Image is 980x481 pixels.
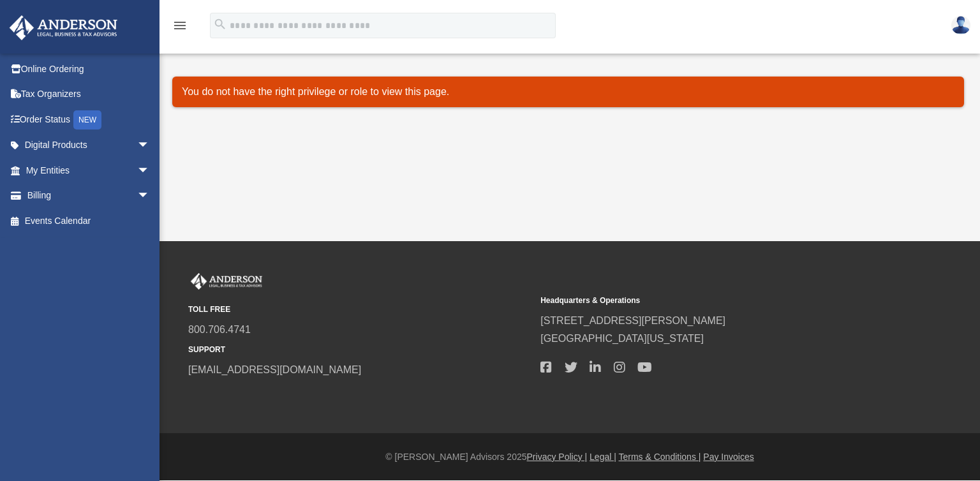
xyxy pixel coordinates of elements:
small: Headquarters & Operations [540,294,884,307]
span: arrow_drop_down [137,158,163,184]
a: 800.706.4741 [188,324,251,335]
img: Anderson Advisors Platinum Portal [188,273,265,290]
a: Terms & Conditions | [619,452,701,462]
a: Order StatusNEW [9,107,169,133]
a: Billingarrow_drop_down [9,183,169,209]
small: SUPPORT [188,343,531,357]
a: My Entitiesarrow_drop_down [9,158,169,183]
a: Legal | [590,452,616,462]
a: Privacy Policy | [527,452,588,462]
a: Online Ordering [9,56,169,82]
p: You do not have the right privilege or role to view this page. [182,83,954,101]
a: Tax Organizers [9,82,169,107]
div: © [PERSON_NAME] Advisors 2025 [160,449,980,465]
i: menu [172,18,188,33]
a: Events Calendar [9,208,169,233]
a: [GEOGRAPHIC_DATA][US_STATE] [540,333,704,344]
a: Digital Productsarrow_drop_down [9,133,169,158]
small: TOLL FREE [188,303,531,316]
a: [STREET_ADDRESS][PERSON_NAME] [540,315,725,326]
span: arrow_drop_down [137,133,163,159]
img: Anderson Advisors Platinum Portal [6,15,121,40]
div: NEW [73,110,101,129]
img: User Pic [951,16,970,34]
span: arrow_drop_down [137,183,163,209]
a: [EMAIL_ADDRESS][DOMAIN_NAME] [188,364,361,375]
a: menu [172,22,188,33]
i: search [213,17,227,31]
a: Pay Invoices [703,452,754,462]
